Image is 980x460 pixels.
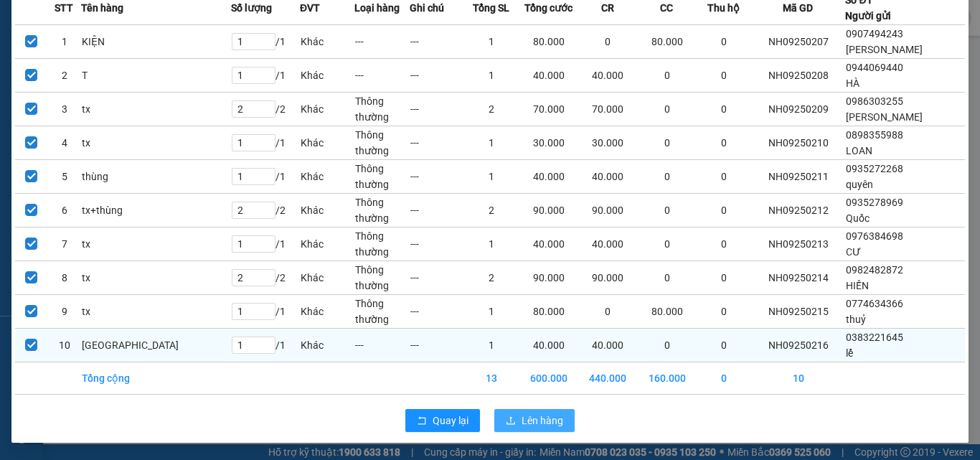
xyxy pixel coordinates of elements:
[410,59,464,93] td: ---
[417,416,427,427] span: rollback
[48,59,81,93] td: 2
[464,160,519,194] td: 1
[81,261,231,295] td: tx
[300,126,354,160] td: Khác
[231,25,300,59] td: / 1
[231,227,300,261] td: / 1
[751,59,845,93] td: NH09250208
[846,332,903,343] span: 0383221645
[846,145,872,156] span: LOAN
[637,126,696,160] td: 0
[578,295,637,329] td: 0
[578,362,637,395] td: 440.000
[519,194,578,227] td: 90.000
[231,93,300,126] td: / 2
[81,329,231,362] td: [GEOGRAPHIC_DATA]
[637,261,696,295] td: 0
[354,160,409,194] td: Thông thường
[81,194,231,227] td: tx+thùng
[464,362,519,395] td: 13
[519,227,578,261] td: 40.000
[231,59,300,93] td: / 1
[846,246,861,258] span: CƯ
[846,298,903,309] span: 0774634366
[81,362,231,395] td: Tổng cộng
[637,59,696,93] td: 0
[11,92,55,107] span: Đã thu :
[354,261,409,295] td: Thông thường
[578,160,637,194] td: 40.000
[12,62,158,82] div: 0369940734
[637,194,696,227] td: 0
[231,160,300,194] td: / 1
[231,261,300,295] td: / 2
[751,329,845,362] td: NH09250216
[48,25,81,59] td: 1
[81,93,231,126] td: tx
[410,295,464,329] td: ---
[464,329,519,362] td: 1
[433,413,468,428] span: Quay lại
[464,295,519,329] td: 1
[846,230,903,242] span: 0976384698
[846,314,866,325] span: thuỷ
[12,12,158,44] div: [GEOGRAPHIC_DATA]
[578,126,637,160] td: 30.000
[410,93,464,126] td: ---
[846,280,869,291] span: HIẾN
[410,227,464,261] td: ---
[637,25,696,59] td: 80.000
[354,126,409,160] td: Thông thường
[48,295,81,329] td: 9
[81,295,231,329] td: tx
[231,194,300,227] td: / 2
[519,295,578,329] td: 80.000
[751,126,845,160] td: NH09250210
[300,59,354,93] td: Khác
[578,194,637,227] td: 90.000
[637,227,696,261] td: 0
[300,261,354,295] td: Khác
[300,93,354,126] td: Khác
[410,25,464,59] td: ---
[300,25,354,59] td: Khác
[410,160,464,194] td: ---
[464,126,519,160] td: 1
[300,295,354,329] td: Khác
[464,194,519,227] td: 2
[354,227,409,261] td: Thông thường
[751,261,845,295] td: NH09250214
[519,329,578,362] td: 40.000
[464,59,519,93] td: 1
[751,194,845,227] td: NH09250212
[522,413,563,428] span: Lên hàng
[354,59,409,93] td: ---
[48,160,81,194] td: 5
[697,126,751,160] td: 0
[846,347,853,359] span: lể
[751,25,845,59] td: NH09250207
[846,44,923,55] span: [PERSON_NAME]
[578,227,637,261] td: 40.000
[519,25,578,59] td: 80.000
[751,93,845,126] td: NH09250209
[81,59,231,93] td: T
[846,163,903,174] span: 0935272268
[846,129,903,141] span: 0898355988
[637,93,696,126] td: 0
[464,93,519,126] td: 2
[81,227,231,261] td: tx
[637,160,696,194] td: 0
[405,409,480,432] button: rollbackQuay lại
[697,295,751,329] td: 0
[354,93,409,126] td: Thông thường
[494,409,575,432] button: uploadLên hàng
[751,362,845,395] td: 10
[81,126,231,160] td: tx
[846,212,870,224] span: Quốc
[519,362,578,395] td: 600.000
[637,329,696,362] td: 0
[506,416,516,427] span: upload
[231,295,300,329] td: / 1
[519,59,578,93] td: 40.000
